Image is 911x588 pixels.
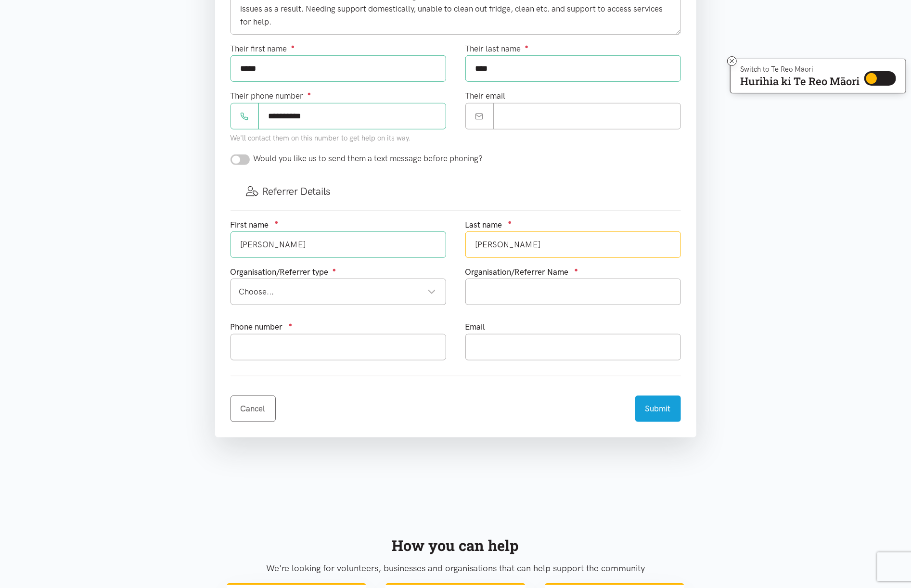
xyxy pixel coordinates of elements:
p: We're looking for volunteers, businesses and organisations that can help support the community [227,561,685,575]
sup: ● [291,43,295,50]
small: We'll contact them on this number to get help on its way. [231,134,411,142]
sup: ● [308,90,311,97]
sup: ● [289,321,293,328]
span: Would you like us to send them a text message before phoning? [254,153,483,163]
label: Their email [465,89,506,102]
input: Email [493,103,681,129]
label: First name [231,218,269,231]
label: Organisation/Referrer Name [465,266,569,279]
sup: ● [508,218,512,226]
p: Switch to Te Reo Māori [740,66,860,72]
p: Hurihia ki Te Reo Māori [740,77,860,86]
a: Cancel [231,396,276,422]
sup: ● [333,266,336,273]
input: Phone number [258,103,446,129]
label: Their last name [465,42,529,55]
sup: ● [525,43,529,50]
sup: ● [275,218,279,226]
div: Choose... [239,285,436,298]
label: Their first name [231,42,295,55]
div: Organisation/Referrer type [231,266,446,279]
label: Their phone number [231,89,311,102]
div: How you can help [227,534,685,557]
h3: Referrer Details [246,184,666,198]
label: Email [465,320,486,333]
sup: ● [575,266,578,273]
label: Phone number [231,320,283,333]
label: Last name [465,218,502,231]
button: Submit [635,396,681,422]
